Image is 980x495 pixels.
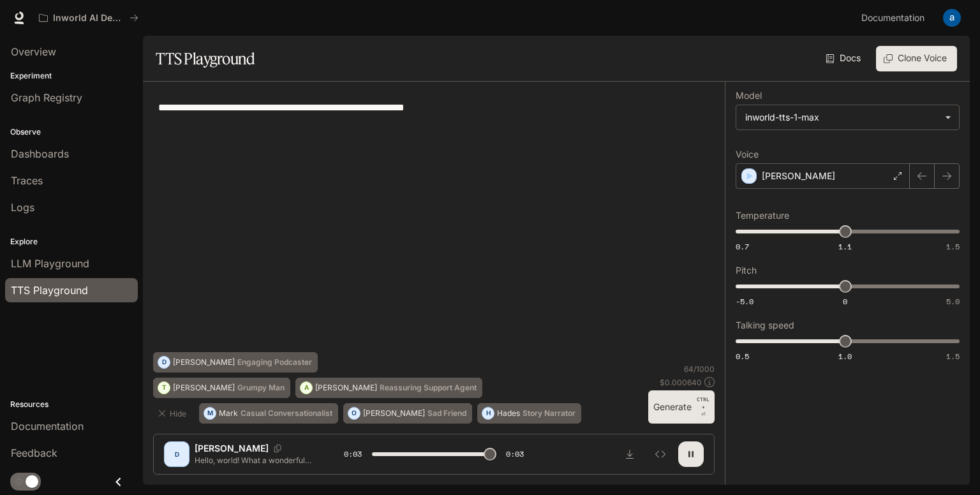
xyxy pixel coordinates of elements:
[153,352,318,373] button: D[PERSON_NAME]Engaging Podcaster
[697,395,709,411] p: CTRL +
[506,448,524,461] span: 0:03
[736,241,749,252] span: 0.7
[939,5,965,31] button: User avatar
[736,211,789,220] p: Temperature
[736,150,759,159] p: Voice
[697,395,709,418] p: ⏎
[269,445,286,452] button: Copy Voice ID
[173,384,235,392] p: [PERSON_NAME]
[684,364,715,374] p: 64 / 1000
[523,410,575,417] p: Story Narrator
[427,410,466,417] p: Sad Friend
[762,170,835,182] p: [PERSON_NAME]
[195,442,269,455] p: [PERSON_NAME]
[736,105,959,129] div: inworld-tts-1-max
[946,241,960,252] span: 1.5
[156,46,255,71] h1: TTS Playground
[301,378,312,398] div: A
[660,377,702,388] p: $ 0.000640
[736,296,754,307] span: -5.0
[477,403,581,424] button: HHadesStory Narrator
[363,410,425,417] p: [PERSON_NAME]
[380,384,477,392] p: Reassuring Support Agent
[838,241,852,252] span: 1.1
[648,441,673,467] button: Inspect
[33,5,144,31] button: All workspaces
[482,403,494,424] div: H
[153,403,194,424] button: Hide
[876,46,957,71] button: Clone Voice
[745,111,939,124] div: inworld-tts-1-max
[946,351,960,362] span: 1.5
[195,455,313,466] p: Hello, world! What a wonderful day to be a text-to-speech model!
[838,351,852,362] span: 1.0
[617,441,642,467] button: Download audio
[241,410,332,417] p: Casual Conversationalist
[295,378,482,398] button: A[PERSON_NAME]Reassuring Support Agent
[823,46,866,71] a: Docs
[497,410,520,417] p: Hades
[173,358,235,366] p: [PERSON_NAME]
[199,403,338,424] button: MMarkCasual Conversationalist
[158,378,170,398] div: T
[158,352,170,373] div: D
[736,266,757,275] p: Pitch
[219,410,238,417] p: Mark
[204,403,216,424] div: M
[843,296,847,307] span: 0
[167,444,187,464] div: D
[736,91,762,100] p: Model
[237,358,312,366] p: Engaging Podcaster
[153,378,290,398] button: T[PERSON_NAME]Grumpy Man
[648,390,715,424] button: GenerateCTRL +⏎
[343,403,472,424] button: O[PERSON_NAME]Sad Friend
[237,384,285,392] p: Grumpy Man
[53,13,124,24] p: Inworld AI Demos
[348,403,360,424] div: O
[736,321,794,330] p: Talking speed
[943,9,961,27] img: User avatar
[736,351,749,362] span: 0.5
[344,448,362,461] span: 0:03
[861,10,924,26] span: Documentation
[946,296,960,307] span: 5.0
[315,384,377,392] p: [PERSON_NAME]
[856,5,934,31] a: Documentation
